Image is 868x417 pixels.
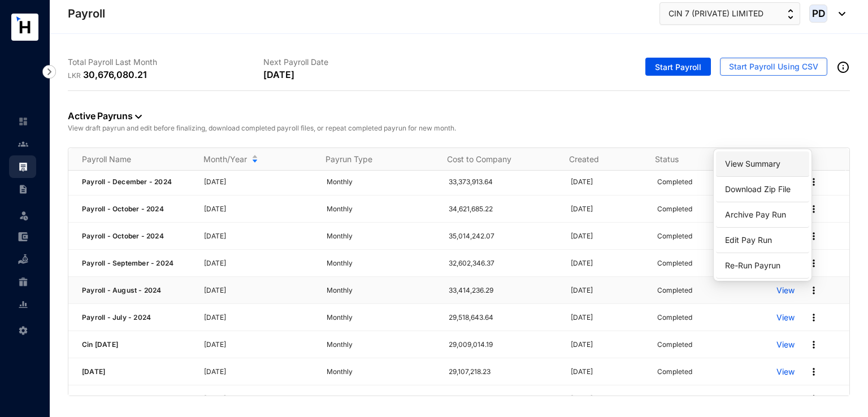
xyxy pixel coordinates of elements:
img: report-unselected.e6a6b4230fc7da01f883.svg [18,299,28,310]
li: Contacts [9,133,36,155]
span: Payroll - July - 2024 [82,313,151,322]
p: 29,009,014.19 [449,339,557,350]
p: Monthly [327,393,435,405]
p: Completed [657,285,692,296]
button: Start Payroll [645,58,711,76]
img: up-down-arrow.74152d26bf9780fbf563ca9c90304185.svg [788,9,793,19]
p: Next Payroll Date [263,57,459,68]
p: [DATE] [204,312,313,323]
p: [DATE] [571,285,644,296]
p: Payroll [68,6,105,21]
p: Completed [657,339,692,350]
th: Payrun Type [312,148,433,171]
p: [DATE] [204,203,313,215]
span: Re-Run Payrun [725,260,780,270]
p: [DATE] [204,339,313,350]
p: 29,107,218.23 [449,366,557,377]
p: Total Payroll Last Month [68,57,263,68]
p: LKR [68,70,83,81]
p: 33,373,913.64 [449,176,557,188]
p: 35,014,242.07 [449,231,557,242]
p: 30,676,080.21 [83,68,147,81]
img: gratuity-unselected.a8c340787eea3cf492d7.svg [18,277,28,287]
img: more.27664ee4a8faa814348e188645a3c1fc.svg [808,339,819,350]
p: [DATE] [571,231,644,242]
p: [DATE] [204,366,313,377]
span: Payroll - August - 2024 [82,286,162,294]
img: nav-icon-right.af6afadce00d159da59955279c43614e.svg [42,65,56,79]
img: more.27664ee4a8faa814348e188645a3c1fc.svg [808,203,819,215]
img: more.27664ee4a8faa814348e188645a3c1fc.svg [808,285,819,296]
a: View [776,339,795,350]
p: [DATE] [204,176,313,188]
p: Completed [657,258,692,269]
p: Monthly [327,366,435,377]
img: more.27664ee4a8faa814348e188645a3c1fc.svg [808,366,819,377]
p: [DATE] [571,393,644,405]
th: Cost to Company [433,148,555,171]
a: Active Payruns [68,110,142,121]
li: Contracts [9,178,36,201]
img: leave-unselected.2934df6273408c3f84d9.svg [18,210,29,221]
p: Completed [657,366,692,377]
p: Monthly [327,312,435,323]
th: Status [641,148,760,171]
img: people-unselected.118708e94b43a90eceab.svg [18,139,28,149]
img: loan-unselected.d74d20a04637f2d15ab5.svg [18,254,28,264]
a: View [776,366,795,377]
p: Monthly [327,176,435,188]
img: payroll.289672236c54bbec4828.svg [18,162,28,172]
p: [DATE] [571,339,644,350]
p: Monthly [327,231,435,242]
p: [DATE] [204,231,313,242]
span: Cin [DATE] [82,340,118,349]
li: Expenses [9,225,36,248]
span: Start Payroll [655,62,701,73]
img: info-outined.c2a0bb1115a2853c7f4cb4062ec879bc.svg [836,60,850,74]
a: View Summary [723,154,802,173]
span: Payroll - September - 2024 [82,259,173,267]
p: View [776,393,795,405]
img: dropdown-black.8e83cc76930a90b1a4fdb6d089b7bf3a.svg [833,12,845,16]
img: more.27664ee4a8faa814348e188645a3c1fc.svg [808,231,819,242]
p: Completed [657,176,692,188]
span: Cin [DATE] [82,394,118,403]
th: Payroll Name [68,148,190,171]
th: Created [555,148,641,171]
p: Completed [657,203,692,215]
span: PD [811,8,825,18]
span: Payroll - October - 2024 [82,232,164,240]
p: [DATE] [571,366,644,377]
p: 32,602,346.37 [449,258,557,269]
li: Home [9,110,36,133]
span: CIN 7 (PRIVATE) LIMITED [669,7,763,20]
p: Monthly [327,285,435,296]
p: [DATE] [571,258,644,269]
a: View [776,285,795,296]
img: more.27664ee4a8faa814348e188645a3c1fc.svg [808,258,819,269]
p: [DATE] [204,393,313,405]
p: Monthly [327,339,435,350]
li: Gratuity [9,271,36,293]
a: View [776,312,795,323]
img: home-unselected.a29eae3204392db15eaf.svg [18,116,28,127]
p: Archive Pay Run [723,205,802,224]
p: 34,621,685.22 [449,203,557,215]
img: settings-unselected.1febfda315e6e19643a1.svg [18,325,28,336]
span: Month/Year [203,154,247,165]
p: Monthly [327,203,435,215]
p: [DATE] [204,285,313,296]
img: contract-unselected.99e2b2107c0a7dd48938.svg [18,184,28,194]
img: more.27664ee4a8faa814348e188645a3c1fc.svg [808,393,819,405]
p: Monthly [327,258,435,269]
button: CIN 7 (PRIVATE) LIMITED [659,2,800,25]
li: Payroll [9,155,36,178]
a: Download Zip File [723,180,802,199]
p: [DATE] [204,258,313,269]
p: [DATE] [571,203,644,215]
p: [DATE] [263,68,294,81]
